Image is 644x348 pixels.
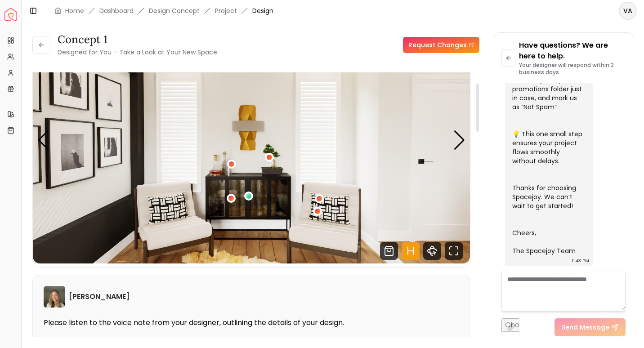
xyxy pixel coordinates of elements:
span: Design [252,6,273,15]
a: Request Changes [403,37,479,53]
p: Have questions? We are here to help. [519,40,626,62]
div: Carousel [33,18,470,263]
svg: Fullscreen [445,242,463,260]
a: Project [215,6,237,15]
div: 11:43 PM [572,256,589,265]
div: Next slide [453,130,465,150]
div: Previous slide [37,130,49,150]
p: Please listen to the voice note from your designer, outlining the details of your design. [44,318,459,327]
img: Design Render 1 [33,18,470,263]
img: Spacejoy Logo [4,8,17,21]
a: Spacejoy [4,8,17,21]
span: VA [620,3,636,19]
svg: Hotspots Toggle [402,242,420,260]
li: Design Concept [149,6,200,15]
a: Home [65,6,84,15]
button: VA [619,2,637,20]
p: Your designer will respond within 2 business days. [519,62,626,76]
h6: [PERSON_NAME] [69,291,130,302]
img: Sarah Nelson [44,286,65,308]
nav: breadcrumb [54,6,273,15]
svg: 360 View [423,242,441,260]
svg: Shop Products from this design [380,242,398,260]
div: 1 / 4 [33,18,470,263]
small: Designed for You – Take a Look at Your New Space [58,48,217,57]
h3: concept 1 [58,32,217,47]
a: Dashboard [99,6,134,15]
